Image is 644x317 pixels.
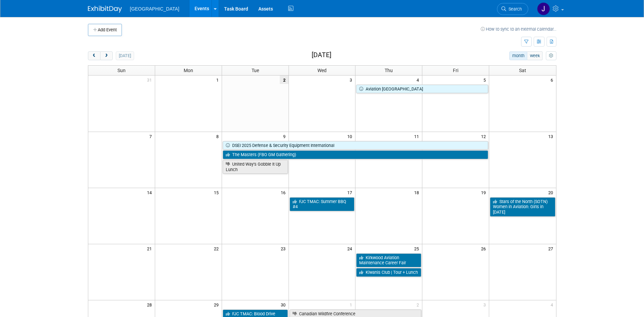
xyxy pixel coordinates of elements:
span: 19 [480,188,489,197]
button: myCustomButton [546,51,556,60]
button: Add Event [88,24,122,36]
span: 14 [146,188,155,197]
h2: [DATE] [312,51,331,59]
span: 10 [347,132,355,140]
span: 18 [413,188,422,197]
img: Julie Hanson [537,2,550,15]
span: 22 [213,244,222,253]
a: How to sync to an external calendar... [481,27,556,32]
button: next [100,51,113,60]
span: 30 [280,300,289,309]
a: Kirkwood Aviation Maintenance Career Fair [356,253,421,267]
a: United Way’s Gobble It Up Lunch [223,160,288,174]
span: Wed [317,68,327,73]
a: The Masters (FBO GM Gathering) [223,150,488,159]
span: 15 [213,188,222,197]
button: month [509,51,527,60]
a: Search [497,3,528,15]
span: 3 [483,300,489,309]
span: 17 [347,188,355,197]
span: 4 [550,300,556,309]
a: Stars of the North (SOTN) Women in Aviation: Girls in [DATE] [490,197,555,217]
a: DSEI 2025 Defense & Security Equipment International [223,141,488,150]
span: 26 [480,244,489,253]
button: [DATE] [116,51,134,60]
span: Sat [519,68,526,73]
span: 11 [413,132,422,140]
span: 16 [280,188,289,197]
span: 2 [280,76,289,84]
span: 6 [550,76,556,84]
span: Tue [252,68,259,73]
span: 29 [213,300,222,309]
span: 24 [347,244,355,253]
span: 27 [548,244,556,253]
span: Fri [453,68,458,73]
span: 9 [282,132,289,140]
span: 2 [416,300,422,309]
span: Search [506,6,522,12]
a: Aviation [GEOGRAPHIC_DATA] [356,85,488,94]
span: Thu [385,68,393,73]
span: 28 [146,300,155,309]
a: Kiwanis Club | Tour + Lunch [356,268,421,277]
span: 8 [216,132,222,140]
span: 12 [480,132,489,140]
i: Personalize Calendar [549,54,553,58]
span: 25 [413,244,422,253]
button: prev [88,51,100,60]
span: 20 [548,188,556,197]
img: ExhibitDay [88,6,122,13]
span: Sun [117,68,126,73]
span: 13 [548,132,556,140]
span: 3 [349,76,355,84]
a: FJC TMAC: Summer BBQ #4 [290,197,355,211]
button: week [527,51,542,60]
span: 7 [149,132,155,140]
span: 1 [349,300,355,309]
span: 31 [146,76,155,84]
span: [GEOGRAPHIC_DATA] [130,6,180,12]
span: 23 [280,244,289,253]
span: 1 [216,76,222,84]
span: 5 [483,76,489,84]
span: 4 [416,76,422,84]
span: 21 [146,244,155,253]
span: Mon [184,68,193,73]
